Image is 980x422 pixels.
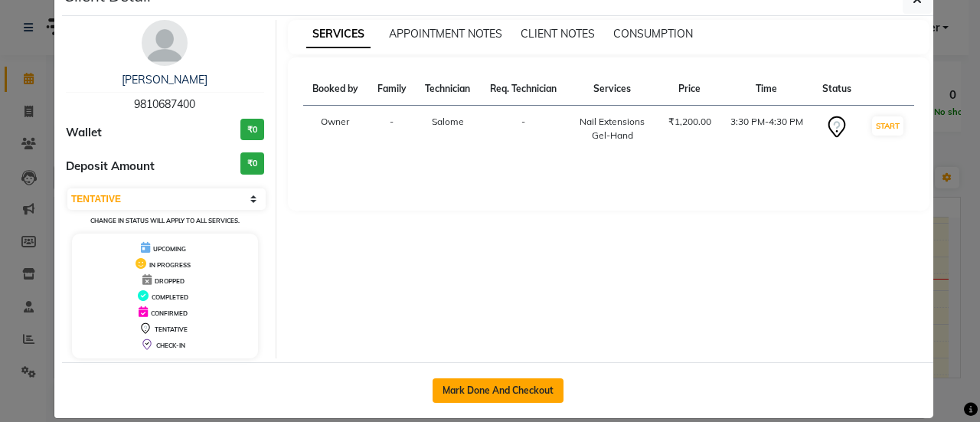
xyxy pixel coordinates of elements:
[658,73,720,106] th: Price
[142,20,188,66] img: avatar
[480,73,566,106] th: Req. Technician
[66,158,155,175] span: Deposit Amount
[872,116,903,136] button: START
[668,115,711,129] div: ₹1,200.00
[151,309,188,317] span: CONFIRMED
[303,73,368,106] th: Booked by
[156,342,185,349] span: CHECK-IN
[367,106,416,152] td: -
[389,27,502,41] span: APPOINTMENT NOTES
[240,119,264,141] h3: ₹0
[153,245,186,253] span: UPCOMING
[155,325,188,333] span: TENTATIVE
[521,27,595,41] span: CLIENT NOTES
[149,261,191,269] span: IN PROGRESS
[306,21,371,48] span: SERVICES
[416,73,480,106] th: Technician
[90,217,240,224] small: Change in status will apply to all services.
[134,97,195,111] span: 9810687400
[566,73,658,106] th: Services
[152,293,188,301] span: COMPLETED
[122,73,207,87] a: [PERSON_NAME]
[720,106,812,152] td: 3:30 PM-4:30 PM
[433,378,563,403] button: Mark Done And Checkout
[480,106,566,152] td: -
[613,27,693,41] span: CONSUMPTION
[720,73,812,106] th: Time
[66,124,102,142] span: Wallet
[303,106,368,152] td: Owner
[432,116,464,127] span: Salome
[240,152,264,175] h3: ₹0
[367,73,416,106] th: Family
[813,73,861,106] th: Status
[575,115,649,142] div: Nail Extensions Gel-Hand
[155,277,185,285] span: DROPPED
